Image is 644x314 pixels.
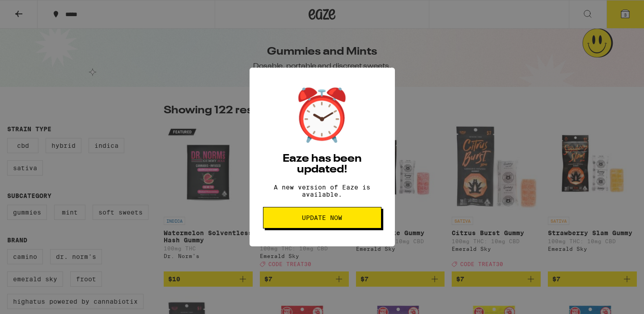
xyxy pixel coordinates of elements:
button: Update Now [263,207,381,228]
h2: Eaze has been updated! [263,154,381,175]
p: A new version of Eaze is available. [263,184,381,198]
span: Update Now [302,215,342,221]
div: ⏰ [291,86,353,145]
iframe: Opens a widget where you can find more information [586,287,635,310]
